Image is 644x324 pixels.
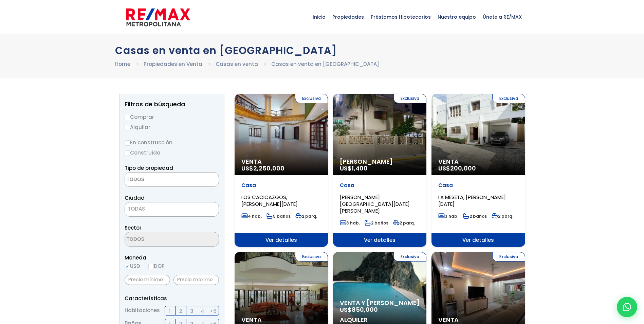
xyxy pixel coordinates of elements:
span: Venta y [PERSON_NAME] [340,300,420,306]
img: remax-metropolitana-logo [126,7,190,28]
p: Características [125,294,219,303]
span: 2 parq. [393,220,415,226]
input: Alquilar [125,125,130,130]
span: Ver detalles [235,233,328,247]
span: Ciudad [125,194,145,201]
span: 4 [201,307,204,315]
span: 200,000 [450,164,476,173]
span: Venta [241,317,321,323]
label: Alquilar [125,123,219,131]
label: En construcción [125,138,219,147]
span: Exclusiva [393,252,426,262]
span: 850,000 [352,305,378,314]
input: Comprar [125,115,130,120]
span: TODAS [128,205,145,212]
span: Sector [125,224,142,231]
span: US$ [340,305,378,314]
span: LA MESETA, [PERSON_NAME][DATE] [438,194,506,208]
span: Venta [438,317,518,323]
span: 1,400 [352,164,368,173]
span: Exclusiva [295,94,328,103]
span: Venta [241,158,321,165]
a: Exclusiva Venta US$2,250,000 Casa LOS CACICAZGOS, [PERSON_NAME][DATE] 4 hab. 5 baños 2 parq. Ver ... [235,94,328,247]
span: Ver detalles [431,233,525,247]
label: Construida [125,148,219,157]
a: Propiedades en Venta [144,60,202,68]
span: +5 [210,307,217,315]
span: US$ [340,164,368,173]
span: 2 baños [463,213,487,219]
input: DOP [148,264,154,269]
span: Habitaciones [125,306,160,316]
span: Alquiler [340,317,420,323]
span: Nuestro equipo [434,7,479,27]
span: Exclusiva [393,94,426,103]
a: Exclusiva [PERSON_NAME] US$1,400 Casa [PERSON_NAME][GEOGRAPHIC_DATA][DATE][PERSON_NAME] 3 hab. 2 ... [333,94,426,247]
span: Exclusiva [295,252,328,262]
span: Exclusiva [492,94,525,103]
label: USD [125,262,140,270]
span: Tipo de propiedad [125,164,173,172]
textarea: Search [125,173,191,187]
span: Propiedades [329,7,367,27]
span: 2 parq. [295,213,317,219]
span: Inicio [309,7,329,27]
span: 1 [169,307,171,315]
span: Únete a RE/MAX [479,7,525,27]
input: En construcción [125,140,130,146]
a: Home [115,60,130,68]
h2: Filtros de búsqueda [125,101,219,108]
input: Precio mínimo [125,275,170,285]
span: Venta [438,158,518,165]
h1: Casas en venta en [GEOGRAPHIC_DATA] [115,44,529,56]
span: 3 hab. [340,220,360,226]
span: Préstamos Hipotecarios [367,7,434,27]
input: Precio máximo [173,275,219,285]
label: Comprar [125,113,219,121]
input: Construida [125,150,130,156]
span: Exclusiva [492,252,525,262]
span: 2,250,000 [253,164,284,173]
span: 2 baños [365,220,388,226]
span: Ver detalles [333,233,426,247]
span: US$ [241,164,284,173]
span: 4 hab. [241,213,262,219]
label: DOP [148,262,165,270]
p: Casa [241,182,321,189]
textarea: Search [125,232,191,247]
span: TODAS [125,204,219,214]
span: 2 [179,307,182,315]
span: TODAS [125,202,219,217]
span: Moneda [125,253,219,262]
span: 3 [190,307,193,315]
p: Casa [438,182,518,189]
a: Casas en venta [216,60,258,68]
span: 5 baños [266,213,291,219]
p: Casa [340,182,420,189]
input: USD [125,264,130,269]
span: 3 hab. [438,213,458,219]
span: [PERSON_NAME][GEOGRAPHIC_DATA][DATE][PERSON_NAME] [340,194,410,214]
a: Exclusiva Venta US$200,000 Casa LA MESETA, [PERSON_NAME][DATE] 3 hab. 2 baños 2 parq. Ver detalles [431,94,525,247]
li: Casas en venta en [GEOGRAPHIC_DATA] [271,60,379,68]
span: US$ [438,164,476,173]
span: 2 parq. [492,213,513,219]
span: [PERSON_NAME] [340,158,420,165]
span: LOS CACICAZGOS, [PERSON_NAME][DATE] [241,194,298,208]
